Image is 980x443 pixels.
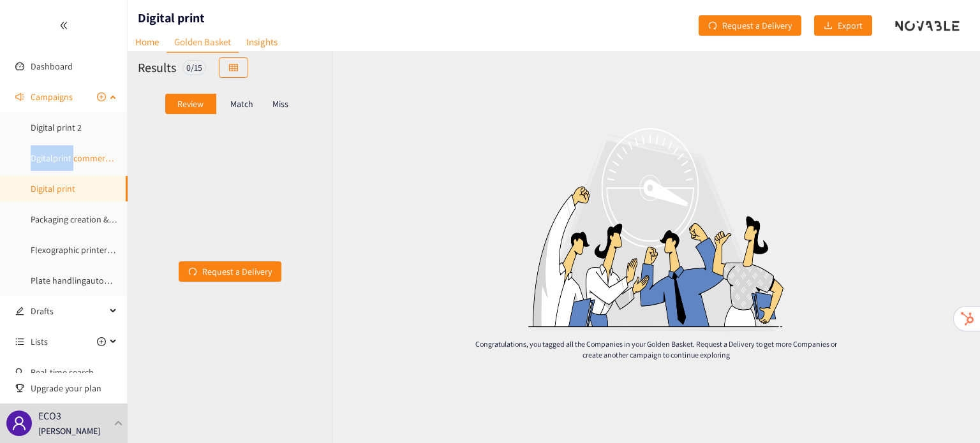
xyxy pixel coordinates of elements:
[177,99,204,109] p: Review
[229,63,238,73] span: table
[182,60,206,75] div: 0 / 15
[219,57,248,78] button: table
[699,15,801,36] button: redoRequest a Delivery
[138,59,176,76] h2: Results
[31,275,131,286] a: Plate handlingautomation
[31,329,48,354] span: Lists
[167,32,239,53] a: Golden Basket
[916,382,980,443] iframe: Chat Widget
[814,15,872,36] button: downloadExport
[31,183,75,194] a: Digital print
[838,18,863,33] span: Export
[31,84,73,110] span: Campaigns
[31,244,140,256] a: Flexographic printers Europe
[15,337,24,346] span: unordered-list
[239,32,285,52] a: Insights
[31,375,117,401] span: Upgrade your plan
[708,21,717,31] span: redo
[128,32,167,52] a: Home
[722,18,792,33] span: Request a Delivery
[97,92,106,101] span: plus-circle
[97,337,106,346] span: plus-circle
[11,416,27,431] span: user
[202,265,272,279] span: Request a Delivery
[138,9,205,27] h1: Digital print
[230,99,253,109] p: Match
[188,267,197,277] span: redo
[38,408,61,424] p: ECO3
[31,214,165,225] a: Packaging creation & design servces
[31,61,73,72] a: Dashboard
[824,21,833,31] span: download
[38,424,100,438] p: [PERSON_NAME]
[31,298,106,324] span: Drafts
[31,122,82,133] a: Digital print 2
[59,21,68,30] span: double-left
[15,92,24,101] span: sound
[31,367,94,378] a: Real-time search
[31,152,118,164] a: Dgitalprint commercial
[469,338,843,360] p: Congratulations, you tagged all the Companies in your Golden Basket. Request a Delivery to get mo...
[179,261,281,282] button: redoRequest a Delivery
[272,99,288,109] p: Miss
[15,384,24,393] span: trophy
[15,307,24,316] span: edit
